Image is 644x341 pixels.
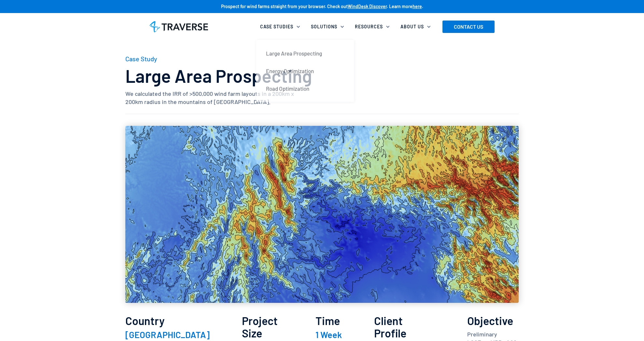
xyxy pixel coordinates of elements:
a: Energy Optimization [261,62,349,80]
div: Resources [351,20,397,34]
div: 1 Week [315,330,342,339]
a: here [413,4,422,9]
h1: Large Area Prospecting [125,66,312,86]
strong: Prospect for wind farms straight from your browser. Check out [221,4,348,9]
a: Road Optimization [261,80,349,97]
p: We calculated the IRR of >500,000 wind farm layouts in a 200km x 200km radius in the mountains of... [125,90,305,106]
div: Resources [355,23,383,30]
div: Case Studies [256,20,307,34]
div: Solutions [307,20,351,34]
div: Road Optimization [266,85,309,92]
div: About Us [397,20,438,34]
div: Solutions [311,23,337,30]
nav: Case Studies [256,35,354,113]
div: About Us [400,23,424,30]
strong: . Learn more [387,4,413,9]
h4: Time [315,315,340,327]
h4: Project Size [242,315,283,339]
h4: Client Profile [374,315,435,339]
div: Case Study [125,55,157,62]
a: CONTACT US [442,21,495,33]
strong: . [422,4,423,9]
div: Energy Optimization [266,67,314,74]
div: Case Studies [260,23,293,30]
a: Large Area Prospecting [261,44,349,62]
h4: Objective [467,315,513,327]
div: [GEOGRAPHIC_DATA] [125,330,210,339]
a: WindDesk Discover [348,4,387,9]
h4: Country [125,315,165,327]
div: Large Area Prospecting [266,50,322,57]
